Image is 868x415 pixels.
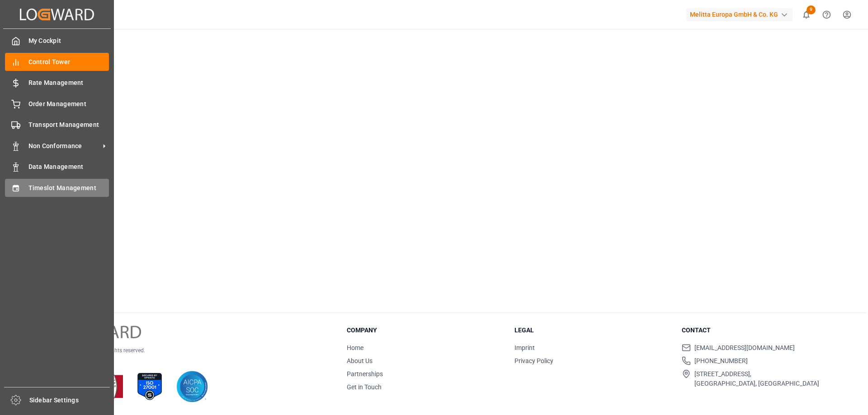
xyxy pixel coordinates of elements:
[60,346,324,354] p: © 2025 Logward. All rights reserved.
[686,8,793,21] div: Melitta Europa GmbH & Co. KG
[28,183,109,193] span: Timeslot Management
[347,344,363,351] a: Home
[5,74,109,92] a: Rate Management
[347,383,382,391] a: Get in Touch
[60,354,324,363] p: Version 1.1.127
[28,162,109,172] span: Data Management
[682,326,838,335] h3: Contact
[5,95,109,112] a: Order Management
[347,357,373,364] a: About Us
[514,344,535,351] a: Imprint
[28,99,109,109] span: Order Management
[807,5,816,14] span: 9
[176,371,208,402] img: AICPA SOC
[694,343,795,353] span: [EMAIL_ADDRESS][DOMAIN_NAME]
[28,141,100,151] span: Non Conformance
[5,116,109,134] a: Transport Management
[29,396,110,405] span: Sidebar Settings
[5,53,109,70] a: Control Tower
[816,5,837,25] button: Help Center
[28,78,109,88] span: Rate Management
[28,36,109,46] span: My Cockpit
[514,357,553,364] a: Privacy Policy
[5,32,109,50] a: My Cockpit
[347,370,383,378] a: Partnerships
[134,371,165,402] img: ISO 27001 Certification
[694,356,748,366] span: [PHONE_NUMBER]
[686,6,796,23] button: Melitta Europa GmbH & Co. KG
[514,326,671,335] h3: Legal
[796,5,816,25] button: show 9 new notifications
[28,120,109,130] span: Transport Management
[5,179,109,196] a: Timeslot Management
[5,158,109,176] a: Data Management
[347,326,503,335] h3: Company
[694,369,819,388] span: [STREET_ADDRESS], [GEOGRAPHIC_DATA], [GEOGRAPHIC_DATA]
[28,57,109,67] span: Control Tower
